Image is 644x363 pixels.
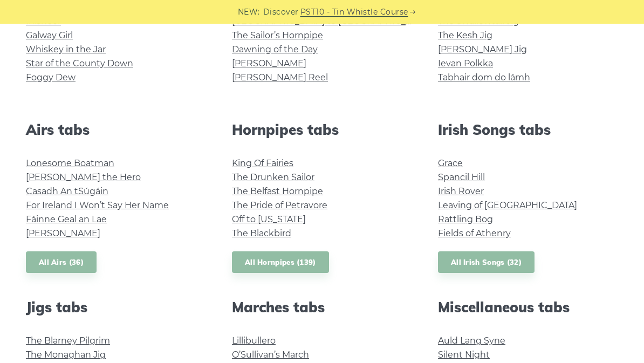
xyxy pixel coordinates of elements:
span: NEW: [238,6,260,18]
a: Lonesome Boatman [26,158,114,168]
a: [PERSON_NAME] Jig [438,44,527,54]
a: Off to [US_STATE] [232,214,306,224]
a: [PERSON_NAME] [232,58,306,69]
a: [PERSON_NAME] [26,228,100,238]
a: The Blarney Pilgrim [26,335,110,346]
a: King Of Fairies [232,158,293,168]
a: All Hornpipes (139) [232,251,329,273]
a: Leaving of [GEOGRAPHIC_DATA] [438,200,577,210]
a: Spancil Hill [438,172,485,182]
a: [PERSON_NAME] Reel [232,72,328,83]
span: Discover [263,6,299,18]
a: The Swallowtail Jig [438,16,519,26]
a: Inisheer [26,16,61,26]
a: All Irish Songs (32) [438,251,535,273]
a: Fáinne Geal an Lae [26,214,107,224]
a: The Blackbird [232,228,291,238]
a: [GEOGRAPHIC_DATA] to [GEOGRAPHIC_DATA] [232,16,431,26]
h2: Hornpipes tabs [232,121,412,138]
h2: Jigs tabs [26,299,206,316]
a: Auld Lang Syne [438,335,505,346]
a: Whiskey in the Jar [26,44,106,54]
a: The Kesh Jig [438,30,492,40]
a: Grace [438,158,463,168]
a: Silent Night [438,350,490,360]
a: Ievan Polkka [438,58,493,69]
a: PST10 - Tin Whistle Course [300,6,408,18]
a: The Pride of Petravore [232,200,327,210]
h2: Miscellaneous tabs [438,299,618,316]
a: Fields of Athenry [438,228,511,238]
a: The Sailor’s Hornpipe [232,30,323,40]
a: Casadh An tSúgáin [26,186,108,196]
a: The Drunken Sailor [232,172,314,182]
a: The Monaghan Jig [26,350,106,360]
a: The Belfast Hornpipe [232,186,323,196]
a: Foggy Dew [26,72,76,83]
h2: Airs tabs [26,121,206,138]
a: Dawning of the Day [232,44,318,54]
a: Lillibullero [232,335,276,346]
a: Galway Girl [26,30,73,40]
a: All Airs (36) [26,251,97,273]
a: O’Sullivan’s March [232,350,309,360]
a: [PERSON_NAME] the Hero [26,172,141,182]
a: Tabhair dom do lámh [438,72,530,83]
a: For Ireland I Won’t Say Her Name [26,200,169,210]
h2: Irish Songs tabs [438,121,618,138]
a: Star of the County Down [26,58,133,69]
h2: Marches tabs [232,299,412,316]
a: Rattling Bog [438,214,493,224]
a: Irish Rover [438,186,484,196]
